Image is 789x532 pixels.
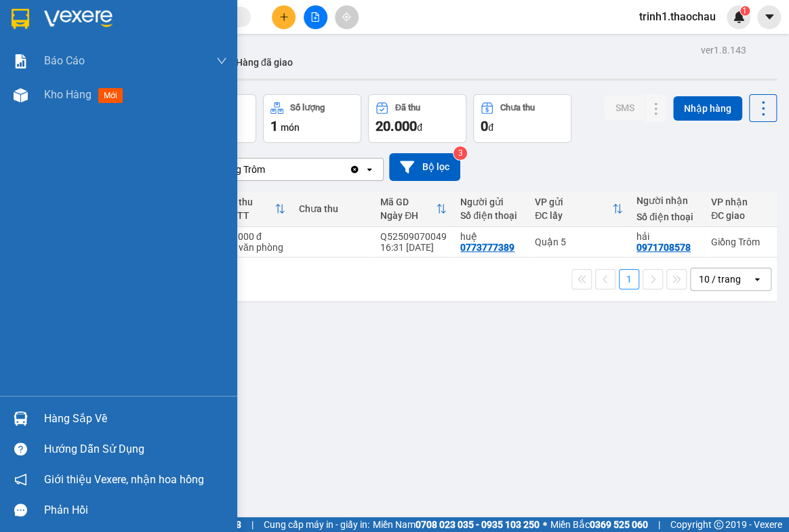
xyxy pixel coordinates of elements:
img: warehouse-icon [14,411,28,426]
button: Chưa thu0đ [473,94,571,143]
div: Số điện thoại [636,211,697,222]
div: Q52509070049 [380,231,447,242]
button: Hàng đã giao [225,46,304,79]
input: Selected Giồng Trôm. [266,163,268,176]
div: Tại văn phòng [224,242,285,253]
div: Chưa thu [299,203,367,214]
span: món [281,122,300,133]
span: caret-down [763,11,775,23]
div: Số điện thoại [460,210,521,221]
span: 0 [481,118,488,134]
sup: 3 [453,146,467,160]
span: notification [14,473,27,486]
button: Đã thu20.000đ [368,94,466,143]
div: VP gửi [535,197,612,207]
img: solution-icon [14,54,28,68]
button: Nhập hàng [673,96,742,121]
div: Phản hồi [44,500,227,520]
div: Số lượng [290,103,325,112]
img: warehouse-icon [14,88,28,102]
strong: 0708 023 035 - 0935 103 250 [416,519,540,530]
div: huệ [460,231,521,242]
div: Đã thu [224,197,275,207]
span: Cung cấp máy in - giấy in: [264,517,369,532]
div: Đã thu [395,103,420,112]
div: Hàng sắp về [44,409,227,429]
div: Quận 5 [535,237,623,247]
span: aim [342,12,351,22]
span: Miền Nam [373,517,540,532]
div: ĐC giao [711,210,788,221]
sup: 1 [740,6,750,16]
span: | [251,517,254,532]
span: | [658,517,660,532]
button: caret-down [757,5,781,29]
span: copyright [714,520,723,529]
span: đ [417,122,422,133]
div: HTTT [224,210,275,221]
button: 1 [619,269,639,289]
span: plus [279,12,289,22]
span: Kho hàng [44,88,92,101]
button: Số lượng1món [263,94,361,143]
th: Toggle SortBy [528,191,630,227]
svg: Clear value [349,164,360,175]
button: file-add [304,5,327,29]
button: plus [272,5,296,29]
span: Giới thiệu Vexere, nhận hoa hồng [44,471,204,488]
div: hải [636,231,697,242]
strong: 0369 525 060 [590,519,648,530]
span: question-circle [14,443,27,455]
th: Toggle SortBy [218,191,292,227]
button: aim [335,5,359,29]
span: đ [488,122,493,133]
div: 20.000 đ [224,231,285,242]
span: mới [98,88,123,103]
div: Giồng Trôm [216,163,265,176]
div: 16:31 [DATE] [380,242,447,253]
img: icon-new-feature [733,11,745,23]
div: 10 / trang [699,272,741,286]
span: trinh1.thaochau [628,8,727,25]
div: Chưa thu [500,103,535,112]
div: 0773777389 [460,242,514,253]
div: Hướng dẫn sử dụng [44,439,227,459]
div: Người gửi [460,197,521,207]
div: VP nhận [711,197,788,207]
span: down [216,56,227,66]
span: Báo cáo [44,52,85,69]
div: Người nhận [636,195,697,206]
div: ĐC lấy [535,210,612,221]
svg: open [364,164,375,175]
span: ⚪️ [543,522,547,527]
div: ver 1.8.143 [701,43,746,58]
svg: open [752,274,763,285]
div: Ngày ĐH [380,210,436,221]
span: 20.000 [376,118,417,134]
span: 1 [270,118,278,134]
div: 0971708578 [636,242,691,253]
th: Toggle SortBy [373,191,453,227]
span: file-add [310,12,320,22]
img: logo-vxr [12,9,29,29]
button: SMS [604,96,645,120]
button: Bộ lọc [389,153,460,181]
span: Miền Bắc [550,517,648,532]
span: message [14,504,27,516]
span: 1 [742,6,747,16]
div: Mã GD [380,197,436,207]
